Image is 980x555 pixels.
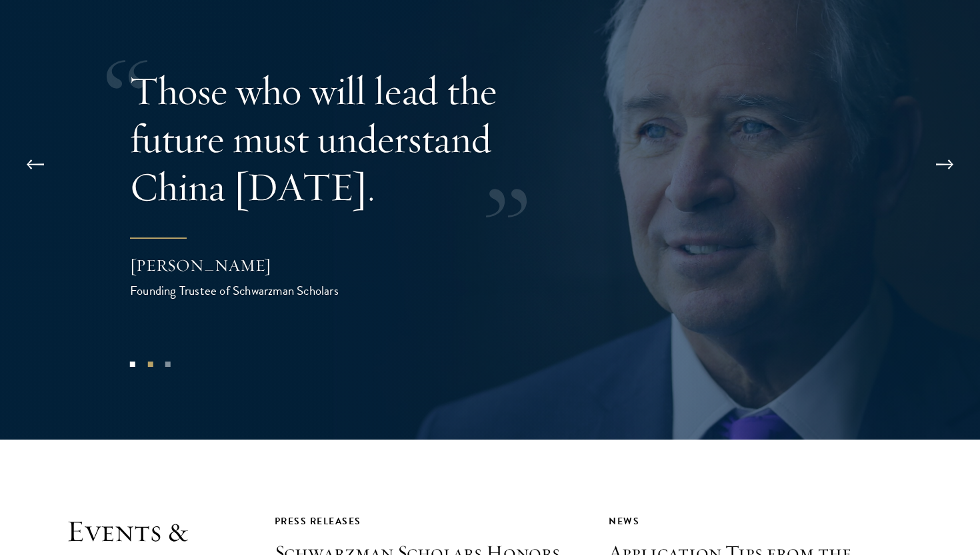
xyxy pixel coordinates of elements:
[124,355,141,372] button: 1 of 3
[159,355,177,372] button: 3 of 3
[130,67,563,211] p: Those who will lead the future must understand China [DATE].
[130,254,397,277] div: [PERSON_NAME]
[275,513,579,530] div: Press Releases
[141,355,159,372] button: 2 of 3
[130,281,397,300] div: Founding Trustee of Schwarzman Scholars
[609,513,913,530] div: News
